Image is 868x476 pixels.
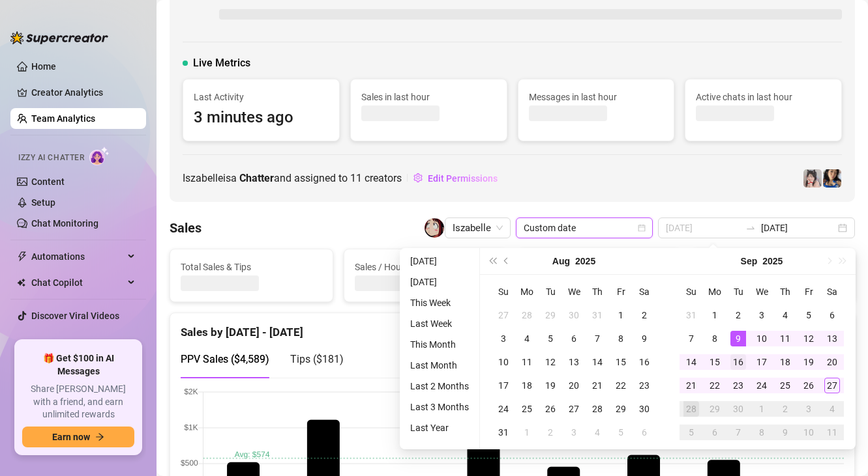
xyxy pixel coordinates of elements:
[22,427,134,447] button: Earn nowarrow-right
[492,397,515,421] td: 2025-08-24
[613,378,629,393] div: 22
[726,350,750,374] td: 2025-09-16
[425,218,444,238] img: Iszabelle
[194,90,329,104] span: Last Activity
[519,354,535,370] div: 11
[636,354,652,370] div: 16
[824,307,840,323] div: 6
[761,221,835,235] input: End date
[183,170,402,186] span: Iszabelle is a and assigned to creators
[181,313,844,341] div: Sales by [DATE] - [DATE]
[683,307,699,323] div: 31
[31,218,98,229] a: Chat Monitoring
[492,327,515,350] td: 2025-08-03
[586,350,609,374] td: 2025-08-14
[820,374,844,397] td: 2025-09-27
[17,278,25,287] img: Chat Copilot
[730,378,746,393] div: 23
[633,303,656,327] td: 2025-08-02
[726,303,750,327] td: 2025-09-02
[707,354,723,370] div: 15
[750,374,773,397] td: 2025-09-24
[31,61,56,72] a: Home
[613,401,629,417] div: 29
[413,168,498,189] button: Edit Permissions
[750,350,773,374] td: 2025-09-17
[707,331,723,346] div: 8
[726,421,750,444] td: 2025-10-07
[586,421,609,444] td: 2025-09-04
[609,397,633,421] td: 2025-08-29
[750,421,773,444] td: 2025-10-08
[726,397,750,421] td: 2025-09-30
[524,218,645,238] span: Custom date
[543,401,558,417] div: 26
[405,274,474,290] li: [DATE]
[633,397,656,421] td: 2025-08-30
[636,401,652,417] div: 30
[773,397,797,421] td: 2025-10-02
[609,350,633,374] td: 2025-08-15
[543,331,558,346] div: 5
[485,248,500,274] button: Last year (Control + left)
[562,327,586,350] td: 2025-08-06
[562,397,586,421] td: 2025-08-27
[777,307,793,323] div: 4
[762,248,783,274] button: Choose a year
[820,397,844,421] td: 2025-10-04
[52,432,90,442] span: Earn now
[683,378,699,393] div: 21
[453,218,503,238] span: Iszabelle
[405,378,474,394] li: Last 2 Months
[496,378,511,393] div: 17
[797,421,820,444] td: 2025-10-10
[193,55,250,71] span: Live Metrics
[543,378,558,393] div: 19
[777,378,793,393] div: 25
[405,337,474,352] li: This Month
[519,331,535,346] div: 4
[613,307,629,323] div: 1
[636,331,652,346] div: 9
[562,303,586,327] td: 2025-07-30
[496,307,511,323] div: 27
[492,280,515,303] th: Su
[515,303,539,327] td: 2025-07-28
[89,147,110,165] img: AI Chatter
[562,280,586,303] th: We
[824,425,840,440] div: 11
[515,421,539,444] td: 2025-09-01
[683,425,699,440] div: 5
[680,397,703,421] td: 2025-09-28
[773,327,797,350] td: 2025-09-11
[31,311,119,321] a: Discover Viral Videos
[801,425,816,440] div: 10
[496,354,511,370] div: 10
[31,197,55,208] a: Setup
[492,374,515,397] td: 2025-08-17
[636,307,652,323] div: 2
[586,327,609,350] td: 2025-08-07
[539,421,562,444] td: 2025-09-02
[609,280,633,303] th: Fr
[552,248,570,274] button: Choose a month
[754,401,770,417] div: 1
[773,374,797,397] td: 2025-09-25
[405,295,474,311] li: This Week
[539,280,562,303] th: Tu
[405,253,474,269] li: [DATE]
[539,303,562,327] td: 2025-07-29
[633,327,656,350] td: 2025-08-09
[575,248,595,274] button: Choose a year
[750,303,773,327] td: 2025-09-03
[496,331,511,346] div: 3
[666,221,740,235] input: Start date
[519,378,535,393] div: 18
[703,327,726,350] td: 2025-09-08
[730,354,746,370] div: 16
[707,401,723,417] div: 29
[290,353,344,365] span: Tips ( $181 )
[496,425,511,440] div: 31
[22,352,134,378] span: 🎁 Get $100 in AI Messages
[492,350,515,374] td: 2025-08-10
